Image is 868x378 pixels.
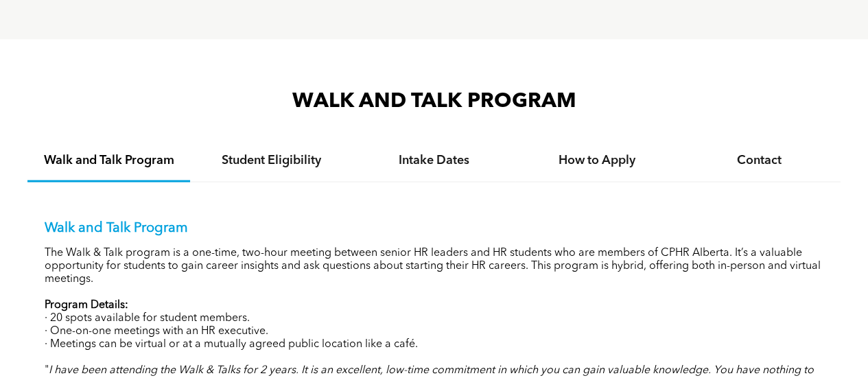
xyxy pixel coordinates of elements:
span: WALK AND TALK PROGRAM [292,91,576,111]
p: · One-on-one meetings with an HR executive. [45,324,823,338]
p: The Walk & Talk program is a one-time, two-hour meeting between senior HR leaders and HR students... [45,246,823,285]
h4: How to Apply [528,152,666,167]
p: · Meetings can be virtual or at a mutually agreed public location like a café. [45,338,823,351]
strong: Program Details: [45,299,128,310]
h4: Contact [690,152,828,167]
p: Walk and Talk Program [45,220,823,236]
h4: Student Eligibility [202,152,340,167]
h4: Walk and Talk Program [40,152,178,167]
h4: Intake Dates [365,152,503,167]
p: · 20 spots available for student members. [45,311,823,324]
